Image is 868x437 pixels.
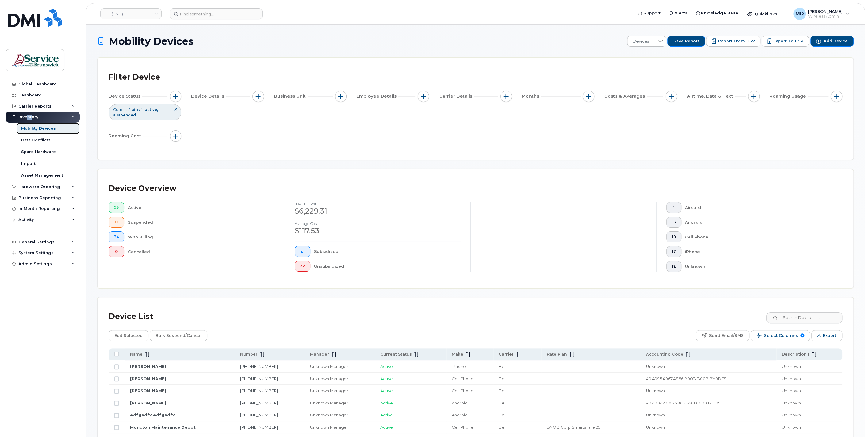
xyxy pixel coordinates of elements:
[128,231,275,242] div: With Billing
[452,364,466,369] span: iPhone
[240,412,278,417] a: [PHONE_NUMBER]
[499,364,506,369] span: Bell
[452,376,474,381] span: Cell Phone
[800,333,804,337] span: 8
[824,38,848,44] span: Add Device
[130,412,175,417] a: Adfgadfv Adfgadfv
[240,400,278,405] a: [PHONE_NUMBER]
[452,388,474,393] span: Cell Phone
[666,231,681,242] button: 10
[295,226,461,236] div: $117.53
[240,425,278,430] a: [PHONE_NUMBER]
[380,352,412,357] span: Current Status
[113,107,140,112] span: Current Status
[114,220,119,225] span: 0
[356,93,398,100] span: Employee Details
[627,36,655,47] span: Devices
[547,425,600,430] span: BYOD Corp Smartshare 25
[672,264,676,269] span: 12
[240,388,278,393] a: [PHONE_NUMBER]
[646,400,720,405] span: 40.4004.4003.4866.B501.0000.B11F99
[782,425,801,430] span: Unknown
[685,261,833,272] div: Unknown
[128,202,275,213] div: Active
[672,249,676,254] span: 17
[751,330,810,341] button: Select Columns 8
[295,202,461,206] h4: [DATE] cost
[823,331,836,340] span: Export
[499,425,506,430] span: Bell
[130,364,166,369] a: [PERSON_NAME]
[782,364,801,369] span: Unknown
[128,217,275,228] div: Suspended
[128,246,275,257] div: Cancelled
[687,93,735,100] span: Airtime, Data & Text
[130,388,166,393] a: [PERSON_NAME]
[109,93,142,100] span: Device Status
[240,364,278,369] a: [PHONE_NUMBER]
[314,246,461,257] div: Subsidized
[782,352,809,357] span: Description 1
[130,376,166,381] a: [PERSON_NAME]
[109,180,176,196] div: Device Overview
[646,376,726,381] span: 40.4095.4067.4866.B00B.B00B.BY0DES
[685,231,833,242] div: Cell Phone
[109,36,194,47] span: Mobility Devices
[782,400,801,405] span: Unknown
[109,217,124,228] button: 0
[114,331,143,340] span: Edit Selected
[811,330,842,341] button: Export
[114,205,119,210] span: 53
[666,202,681,213] button: 1
[109,231,124,242] button: 34
[452,400,468,405] span: Android
[762,36,809,47] button: Export to CSV
[141,107,143,112] span: is
[310,424,370,430] div: Unknown Manager
[770,93,808,100] span: Roaming Usage
[764,331,798,340] span: Select Columns
[666,261,681,272] button: 12
[685,202,833,213] div: Aircard
[696,330,749,341] button: Send Email/SMS
[109,330,148,341] button: Edit Selected
[522,93,541,100] span: Months
[646,425,665,430] span: Unknown
[310,364,370,369] div: Unknown Manager
[666,246,681,257] button: 17
[114,249,119,254] span: 0
[547,352,567,357] span: Rate Plan
[310,412,370,418] div: Unknown Manager
[380,376,393,381] span: Active
[109,309,153,325] div: Device List
[499,376,506,381] span: Bell
[810,36,854,47] a: Add Device
[109,69,160,85] div: Filter Device
[130,400,166,405] a: [PERSON_NAME]
[380,412,393,417] span: Active
[295,206,461,216] div: $6,229.31
[295,246,310,257] button: 21
[310,388,370,394] div: Unknown Manager
[709,331,743,340] span: Send Email/SMS
[130,352,143,357] span: Name
[452,412,468,417] span: Android
[150,330,207,341] button: Bulk Suspend/Cancel
[380,388,393,393] span: Active
[706,36,760,47] button: Import from CSV
[310,376,370,382] div: Unknown Manager
[452,352,463,357] span: Make
[380,425,393,430] span: Active
[310,400,370,406] div: Unknown Manager
[646,412,665,417] span: Unknown
[191,93,226,100] span: Device Details
[672,220,676,225] span: 13
[130,425,196,430] a: Moncton Maintenance Depot
[145,107,158,112] span: active
[666,217,681,228] button: 13
[314,261,461,272] div: Unsubsidized
[380,400,393,405] span: Active
[156,331,202,340] span: Bulk Suspend/Cancel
